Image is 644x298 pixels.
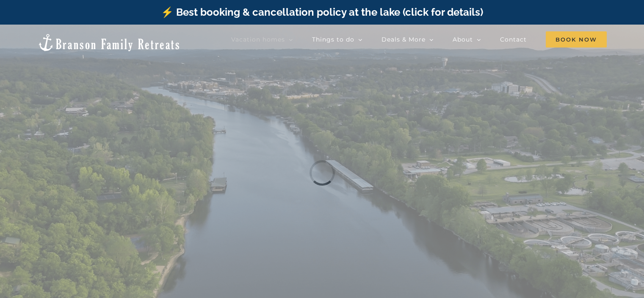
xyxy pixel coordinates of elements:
[312,36,354,42] span: Things to do
[161,6,483,18] a: ⚡️ Best booking & cancellation policy at the lake (click for details)
[546,31,607,48] a: Book Now
[500,31,527,48] a: Contact
[381,31,434,48] a: Deals & More
[500,36,527,42] span: Contact
[546,31,607,47] span: Book Now
[37,33,181,52] img: Branson Family Retreats Logo
[231,31,607,48] nav: Main Menu
[312,31,362,48] a: Things to do
[231,36,285,42] span: Vacation homes
[381,36,426,42] span: Deals & More
[453,31,481,48] a: About
[453,36,473,42] span: About
[231,31,293,48] a: Vacation homes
